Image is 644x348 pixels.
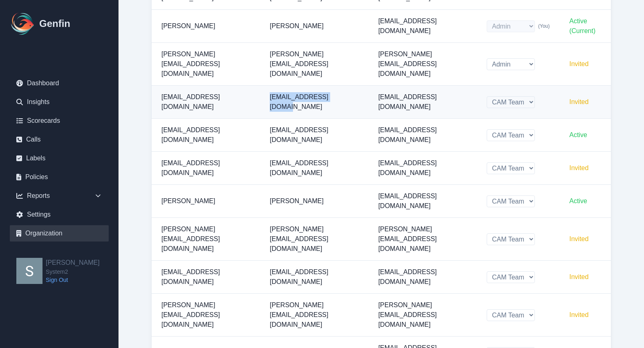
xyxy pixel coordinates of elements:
[10,169,109,185] a: Policies
[378,226,437,252] span: [PERSON_NAME][EMAIL_ADDRESS][DOMAIN_NAME]
[161,160,220,176] span: [EMAIL_ADDRESS][DOMAIN_NAME]
[46,276,100,284] a: Sign Out
[161,268,220,285] span: [EMAIL_ADDRESS][DOMAIN_NAME]
[378,301,437,328] span: [PERSON_NAME][EMAIL_ADDRESS][DOMAIN_NAME]
[10,131,109,148] a: Calls
[378,126,437,143] span: [EMAIL_ADDRESS][DOMAIN_NAME]
[10,11,36,37] img: Logo
[569,235,588,242] span: Invited
[10,225,109,242] a: Organization
[10,150,109,166] a: Labels
[378,160,437,176] span: [EMAIL_ADDRESS][DOMAIN_NAME]
[39,17,70,30] h1: Genfin
[569,60,588,67] span: Invited
[161,93,220,110] span: [EMAIL_ADDRESS][DOMAIN_NAME]
[161,226,220,252] span: [PERSON_NAME][EMAIL_ADDRESS][DOMAIN_NAME]
[270,197,324,204] span: [PERSON_NAME]
[378,18,437,34] span: [EMAIL_ADDRESS][DOMAIN_NAME]
[569,98,588,105] span: Invited
[161,126,220,143] span: [EMAIL_ADDRESS][DOMAIN_NAME]
[10,75,109,91] a: Dashboard
[16,258,42,284] img: Savannah Sherard
[378,193,437,209] span: [EMAIL_ADDRESS][DOMAIN_NAME]
[161,301,220,328] span: [PERSON_NAME][EMAIL_ADDRESS][DOMAIN_NAME]
[270,226,328,252] span: [PERSON_NAME][EMAIL_ADDRESS][DOMAIN_NAME]
[378,93,437,110] span: [EMAIL_ADDRESS][DOMAIN_NAME]
[161,22,215,29] span: [PERSON_NAME]
[10,188,109,204] div: Reports
[270,51,328,77] span: [PERSON_NAME][EMAIL_ADDRESS][DOMAIN_NAME]
[569,164,588,171] span: Invited
[569,18,595,34] span: Active (Current)
[270,93,328,110] span: [EMAIL_ADDRESS][DOMAIN_NAME]
[270,126,328,143] span: [EMAIL_ADDRESS][DOMAIN_NAME]
[569,131,587,138] span: Active
[569,197,587,204] span: Active
[270,268,328,285] span: [EMAIL_ADDRESS][DOMAIN_NAME]
[10,206,109,223] a: Settings
[270,22,324,29] span: [PERSON_NAME]
[569,311,588,318] span: Invited
[161,51,220,77] span: [PERSON_NAME][EMAIL_ADDRESS][DOMAIN_NAME]
[46,258,100,268] h2: [PERSON_NAME]
[378,268,437,285] span: [EMAIL_ADDRESS][DOMAIN_NAME]
[270,301,328,328] span: [PERSON_NAME][EMAIL_ADDRESS][DOMAIN_NAME]
[538,23,550,29] span: (You)
[378,51,437,77] span: [PERSON_NAME][EMAIL_ADDRESS][DOMAIN_NAME]
[270,160,328,176] span: [EMAIL_ADDRESS][DOMAIN_NAME]
[46,268,100,276] span: System2
[569,273,588,280] span: Invited
[10,94,109,110] a: Insights
[10,113,109,129] a: Scorecards
[161,197,215,204] span: [PERSON_NAME]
